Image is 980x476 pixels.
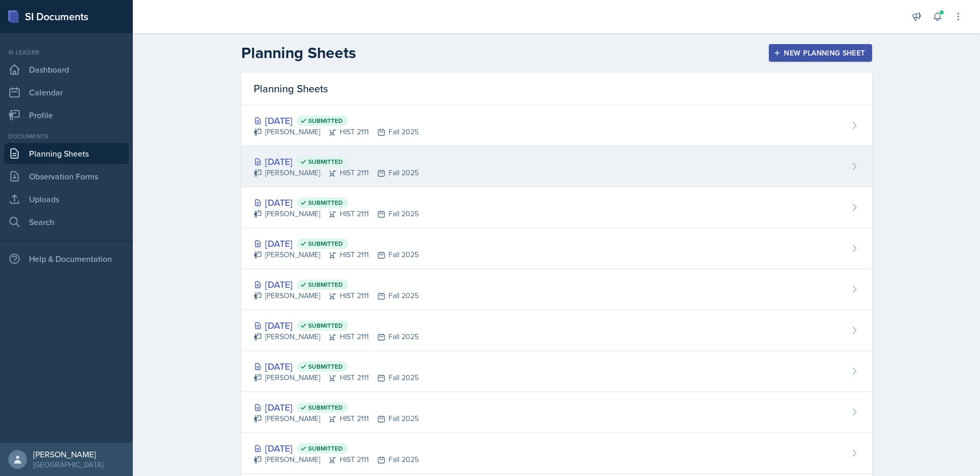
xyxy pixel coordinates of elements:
[254,208,419,219] div: [PERSON_NAME] HIST 2111 Fall 2025
[254,114,419,128] div: [DATE]
[241,433,872,474] a: [DATE] Submitted [PERSON_NAME]HIST 2111Fall 2025
[4,105,129,125] a: Profile
[254,127,419,137] div: [PERSON_NAME] HIST 2111 Fall 2025
[308,281,343,289] span: Submitted
[254,331,419,342] div: [PERSON_NAME] HIST 2111 Fall 2025
[254,290,419,301] div: [PERSON_NAME] HIST 2111 Fall 2025
[4,48,129,57] div: Si leader
[254,454,419,465] div: [PERSON_NAME] HIST 2111 Fall 2025
[254,249,419,260] div: [PERSON_NAME] HIST 2111 Fall 2025
[241,228,872,269] a: [DATE] Submitted [PERSON_NAME]HIST 2111Fall 2025
[241,146,872,187] a: [DATE] Submitted [PERSON_NAME]HIST 2111Fall 2025
[254,441,419,455] div: [DATE]
[241,44,356,62] h2: Planning Sheets
[241,105,872,146] a: [DATE] Submitted [PERSON_NAME]HIST 2111Fall 2025
[254,277,419,291] div: [DATE]
[241,73,872,105] div: Planning Sheets
[241,392,872,433] a: [DATE] Submitted [PERSON_NAME]HIST 2111Fall 2025
[4,166,129,187] a: Observation Forms
[4,59,129,80] a: Dashboard
[769,44,872,62] button: New Planning Sheet
[308,362,343,371] span: Submitted
[4,189,129,209] a: Uploads
[308,240,343,248] span: Submitted
[308,199,343,207] span: Submitted
[254,236,419,250] div: [DATE]
[254,318,419,332] div: [DATE]
[308,158,343,166] span: Submitted
[776,49,865,57] div: New Planning Sheet
[308,321,343,330] span: Submitted
[4,132,129,141] div: Documents
[254,195,419,209] div: [DATE]
[4,212,129,232] a: Search
[308,117,343,125] span: Submitted
[241,351,872,392] a: [DATE] Submitted [PERSON_NAME]HIST 2111Fall 2025
[254,167,419,178] div: [PERSON_NAME] HIST 2111 Fall 2025
[4,143,129,164] a: Planning Sheets
[254,359,419,373] div: [DATE]
[254,372,419,383] div: [PERSON_NAME] HIST 2111 Fall 2025
[254,400,419,414] div: [DATE]
[4,248,129,269] div: Help & Documentation
[254,413,419,424] div: [PERSON_NAME] HIST 2111 Fall 2025
[33,449,103,459] div: [PERSON_NAME]
[254,155,419,169] div: [DATE]
[241,187,872,228] a: [DATE] Submitted [PERSON_NAME]HIST 2111Fall 2025
[33,459,103,470] div: [GEOGRAPHIC_DATA]
[4,82,129,103] a: Calendar
[241,269,872,310] a: [DATE] Submitted [PERSON_NAME]HIST 2111Fall 2025
[308,444,343,453] span: Submitted
[308,403,343,412] span: Submitted
[241,310,872,351] a: [DATE] Submitted [PERSON_NAME]HIST 2111Fall 2025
